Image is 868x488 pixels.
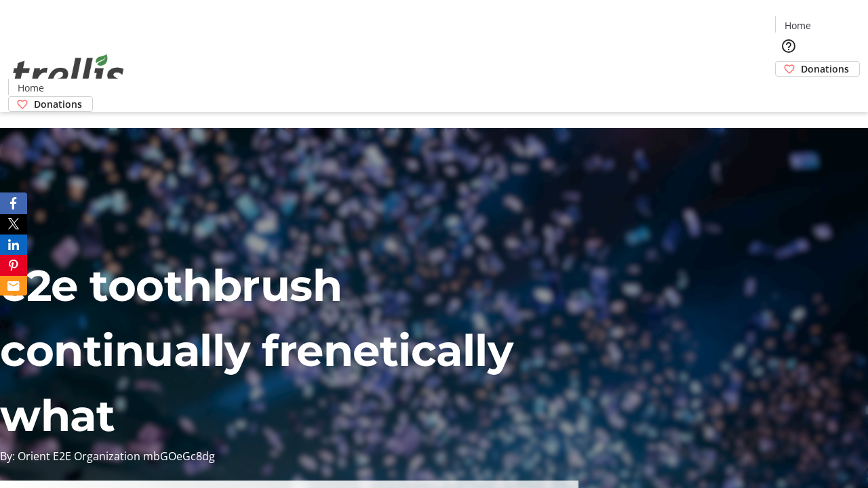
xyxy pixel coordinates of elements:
span: Donations [801,62,849,76]
a: Home [776,18,819,33]
span: Donations [34,97,82,111]
span: Home [18,81,44,95]
a: Donations [8,96,93,112]
span: Home [785,18,811,33]
img: Orient E2E Organization mbGOeGc8dg's Logo [8,39,129,107]
button: Help [775,33,802,60]
a: Donations [775,61,860,77]
a: Home [9,81,52,95]
button: Cart [775,77,802,104]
